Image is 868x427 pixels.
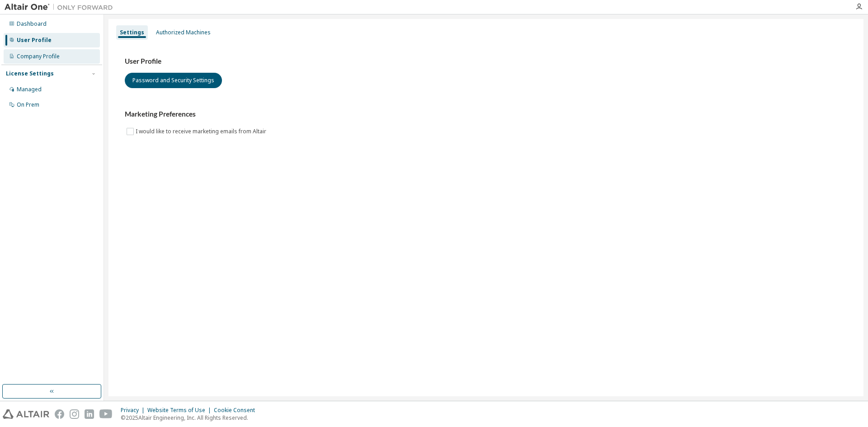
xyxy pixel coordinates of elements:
img: instagram.svg [70,409,79,419]
div: Website Terms of Use [147,407,214,414]
div: Cookie Consent [214,407,260,414]
img: Altair One [5,3,118,12]
h3: Marketing Preferences [125,110,847,119]
div: Dashboard [17,20,47,28]
img: youtube.svg [99,409,113,419]
img: altair_logo.svg [3,409,49,419]
div: User Profile [17,37,52,44]
button: Password and Security Settings [125,73,222,88]
div: Settings [120,29,144,36]
img: linkedin.svg [85,409,94,419]
img: facebook.svg [55,409,64,419]
label: I would like to receive marketing emails from Altair [136,126,268,137]
h3: User Profile [125,57,847,66]
div: License Settings [6,70,54,77]
div: Company Profile [17,53,60,60]
div: On Prem [17,101,39,108]
p: © 2025 Altair Engineering, Inc. All Rights Reserved. [121,414,260,422]
div: Privacy [121,407,147,414]
div: Managed [17,86,42,93]
div: Authorized Machines [156,29,211,36]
